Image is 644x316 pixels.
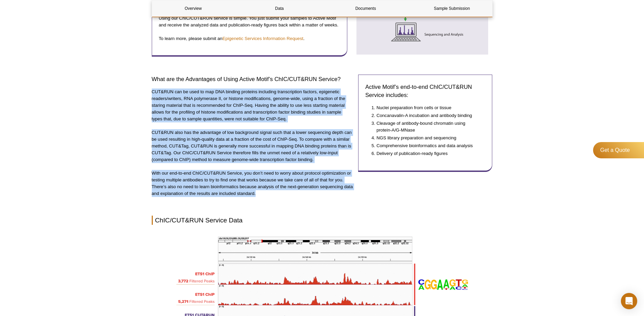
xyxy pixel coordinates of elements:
a: Epigenetic Services Information Request [222,36,303,41]
a: Data [238,0,321,17]
li: Delivery of publication-ready figures [376,150,479,157]
li: Concanavalin-A incubation and antibody binding [376,112,479,119]
li: Cleavage of antibody-bound chromatin using protein-A/G-MNase [376,120,479,134]
a: Documents [325,0,407,17]
li: Nuclei preparation from cells or tissue [376,104,479,111]
a: Overview [152,0,235,17]
p: CUT&RUN also has the advantage of low background signal such that a lower sequencing depth can be... [152,129,353,163]
p: To learn more, please submit an . [159,35,341,42]
a: Get a Quote [593,142,644,158]
p: Using our ChIC/CUT&RUN service is simple. You just submit your samples to Active Motif and receiv... [159,15,341,28]
p: CUT&RUN can be used to map DNA binding proteins including transcription factors, epigenetic reade... [152,88,353,122]
h2: ChIC/CUT&RUN Service Data [152,216,493,225]
h3: Active Motif’s end-to-end ChIC/CUT&RUN Service includes: [365,83,485,99]
div: Open Intercom Messenger [621,293,637,309]
li: Comprehensive bioinformatics and data analysis [376,142,479,149]
p: With our end-to-end ChIC/CUT&RUN Service, you don’t need to worry about protocol optimization or ... [152,170,353,197]
li: NGS library preparation and sequencing [376,135,479,141]
a: Sample Submission [411,0,493,17]
h3: What are the Advantages of Using Active Motif’s ChIC/CUT&RUN Service? [152,75,353,83]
